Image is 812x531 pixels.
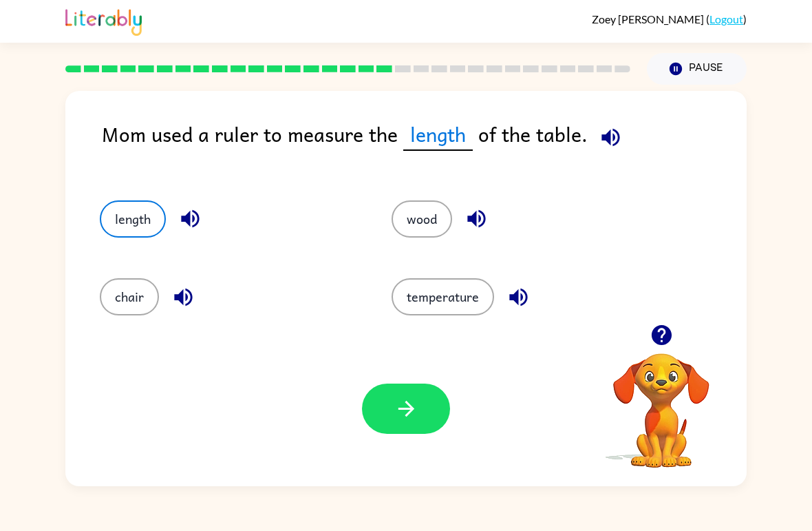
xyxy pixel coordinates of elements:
button: chair [100,278,159,315]
div: ( ) [592,12,747,25]
div: Mom used a ruler to measure the of the table. [102,118,747,173]
button: length [100,200,166,238]
video: Your browser must support playing .mp4 files to use Literably. Please try using another browser. [592,332,730,470]
img: Literably [65,6,142,36]
button: wood [392,200,452,238]
button: Pause [647,53,747,85]
button: temperature [392,278,494,315]
a: Logout [709,12,743,25]
span: length [403,118,473,151]
span: Zoey [PERSON_NAME] [592,12,706,25]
